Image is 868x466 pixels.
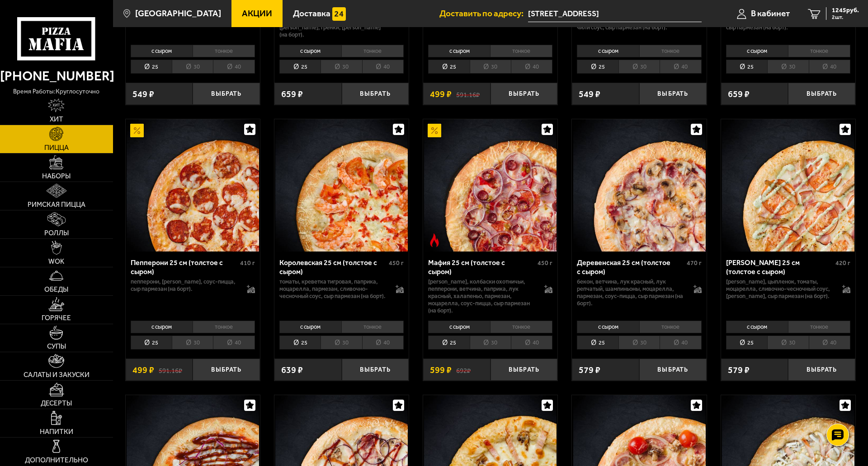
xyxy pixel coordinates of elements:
button: Выбрать [342,359,409,381]
span: 599 ₽ [430,365,452,374]
li: с сыром [428,45,490,57]
span: 579 ₽ [728,365,750,374]
span: 1245 руб. [832,7,859,14]
li: тонкое [490,321,552,333]
li: 25 [726,336,767,349]
img: Акционный [130,124,144,137]
span: 639 ₽ [281,365,303,374]
button: Выбрать [491,83,558,105]
li: 40 [809,60,850,74]
li: 30 [321,336,362,349]
li: с сыром [577,45,639,57]
div: Мафия 25 см (толстое с сыром) [428,258,535,275]
li: 30 [618,60,660,74]
li: 30 [767,60,808,74]
li: 40 [213,60,255,74]
span: 499 ₽ [430,89,452,98]
li: 25 [577,60,618,74]
li: 25 [428,60,469,74]
span: Акции [242,9,272,18]
li: тонкое [341,45,404,57]
div: Деревенская 25 см (толстое с сыром) [577,258,684,275]
span: [GEOGRAPHIC_DATA] [135,9,221,18]
p: томаты, креветка тигровая, паприка, моцарелла, пармезан, сливочно-чесночный соус, сыр пармезан (н... [279,278,387,300]
button: Выбрать [788,83,855,105]
li: 30 [172,336,213,349]
a: Королевская 25 см (толстое с сыром) [274,119,409,252]
a: АкционныйПепперони 25 см (толстое с сыром) [126,119,260,252]
li: 40 [809,336,850,349]
img: Чикен Ранч 25 см (толстое с сыром) [722,119,854,252]
span: 549 ₽ [132,89,154,98]
span: WOK [48,258,64,265]
img: Пепперони 25 см (толстое с сыром) [127,119,259,252]
li: 25 [726,60,767,74]
s: 591.16 ₽ [159,365,182,374]
img: Деревенская 25 см (толстое с сыром) [573,119,706,252]
div: [PERSON_NAME] 25 см (толстое с сыром) [726,258,833,275]
button: Выбрать [491,359,558,381]
span: 410 г [240,259,255,267]
span: 499 ₽ [132,365,154,374]
li: 40 [511,60,552,74]
span: Обеды [44,286,68,293]
span: Десерты [41,400,72,407]
li: с сыром [726,321,788,333]
li: 25 [577,336,618,349]
li: 30 [172,60,213,74]
li: тонкое [193,321,255,333]
span: Наборы [42,173,71,180]
span: Дополнительно [25,457,88,464]
li: 40 [660,60,701,74]
button: Выбрать [342,83,409,105]
li: с сыром [428,321,490,333]
li: с сыром [279,321,341,333]
li: тонкое [639,321,702,333]
span: 420 г [835,259,850,267]
li: 25 [279,336,321,349]
li: 25 [428,336,469,349]
a: Чикен Ранч 25 см (толстое с сыром) [721,119,855,252]
p: [PERSON_NAME], колбаски охотничьи, пепперони, ветчина, паприка, лук красный, халапеньо, пармезан,... [428,278,535,314]
span: 659 ₽ [728,89,750,98]
img: Острое блюдо [428,233,441,247]
a: Деревенская 25 см (толстое с сыром) [572,119,706,252]
span: Напитки [40,429,73,435]
li: тонкое [639,45,702,57]
span: 2 шт. [832,14,859,20]
input: Ваш адрес доставки [528,5,702,22]
span: 579 ₽ [579,365,600,374]
p: [PERSON_NAME], цыпленок, томаты, моцарелла, сливочно-чесночный соус, [PERSON_NAME], сыр пармезан ... [726,278,833,300]
span: Римская пицца [28,201,85,208]
span: Пицца [44,144,69,151]
li: 30 [321,60,362,74]
li: с сыром [279,45,341,57]
li: 25 [131,60,172,74]
img: Королевская 25 см (толстое с сыром) [275,119,408,252]
li: 40 [362,60,404,74]
span: 549 ₽ [579,89,600,98]
span: 659 ₽ [281,89,303,98]
li: с сыром [577,321,639,333]
li: 30 [618,336,660,349]
span: 470 г [687,259,702,267]
span: 450 г [538,259,552,267]
div: Королевская 25 см (толстое с сыром) [279,258,387,275]
li: 40 [660,336,701,349]
li: 40 [213,336,255,349]
img: Акционный [428,124,441,137]
span: Хит [50,116,63,123]
img: 15daf4d41897b9f0e9f617042186c801.svg [332,7,346,21]
s: 692 ₽ [456,365,471,374]
span: Санкт-Петербург, Пискарёвский проспект, 145к4, подъезд 1 [528,5,702,22]
button: Выбрать [788,359,855,381]
p: пепперони, [PERSON_NAME], соус-пицца, сыр пармезан (на борт). [131,278,238,293]
li: 30 [470,336,511,349]
li: тонкое [193,45,255,57]
button: Выбрать [639,83,707,105]
li: 25 [279,60,321,74]
li: тонкое [788,321,850,333]
span: Салаты и закуски [24,372,90,378]
span: Роллы [44,230,69,237]
a: АкционныйОстрое блюдоМафия 25 см (толстое с сыром) [423,119,557,252]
